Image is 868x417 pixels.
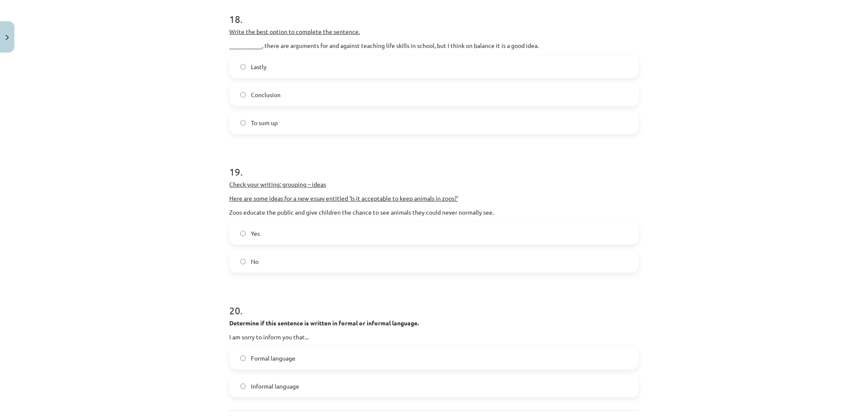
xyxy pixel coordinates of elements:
[229,180,326,188] u: Check your writing: grouping – ideas
[229,28,360,35] u: Write the best option to complete the sentence.
[240,120,246,126] input: To sum up
[229,194,458,202] u: Here are some ideas for a new essay entitled ‘Is it acceptable to keep animals in zoos?’
[251,62,267,71] span: Lastly
[229,290,639,316] h1: 20 .
[251,354,295,363] span: Formal language
[251,382,299,391] span: Informal language
[6,35,9,40] img: icon-close-lesson-0947bae3869378f0d4975bcd49f059093ad1ed9edebbc8119c70593378902aed.svg
[251,90,281,99] span: Conclusion
[240,92,246,98] input: Conclusion
[229,151,639,177] h1: 19 .
[229,319,419,327] strong: Determine if this sentence is written in formal or informal language.
[229,208,639,217] p: Zoos educate the public and give children the chance to see animals they could never normally see.
[251,257,259,266] span: No
[229,41,639,50] p: ___________, there are arguments for and against teaching life skills in school, but I think on b...
[251,118,278,127] span: To sum up
[240,231,246,236] input: Yes
[240,259,246,264] input: No
[251,229,260,238] span: Yes
[229,333,639,341] p: I am sorry to inform you that...
[240,64,246,70] input: Lastly
[240,355,246,361] input: Formal language
[240,383,246,389] input: Informal language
